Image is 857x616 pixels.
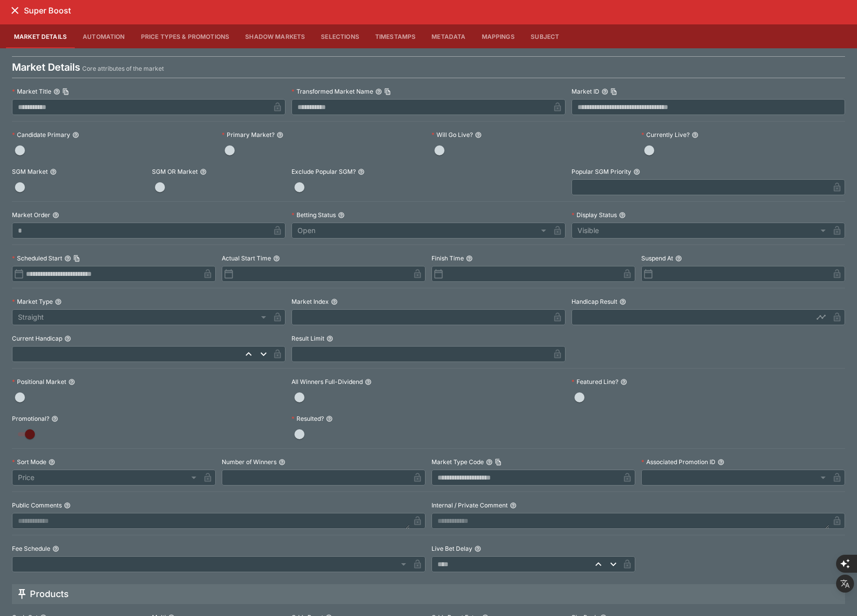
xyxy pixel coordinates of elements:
button: Market Details [6,24,75,48]
button: Candidate Primary [72,131,79,138]
h5: Products [30,588,69,600]
button: Market Type [55,298,62,305]
button: close [6,1,24,19]
p: Core attributes of the market [82,64,164,74]
button: Result Limit [326,335,333,342]
button: Public Comments [64,502,71,509]
button: Market IDCopy To Clipboard [601,88,608,95]
button: Internal / Private Comment [510,502,517,509]
p: All Winners Full-Dividend [291,377,363,386]
div: Visible [571,223,829,239]
button: Metadata [424,24,473,48]
p: Number of Winners [222,458,277,466]
p: Featured Line? [571,377,618,386]
p: Scheduled Start [12,254,62,262]
button: Actual Start Time [273,255,280,262]
div: Straight [12,309,270,325]
button: Suspend At [675,255,682,262]
p: Result Limit [291,334,324,343]
button: Number of Winners [279,459,286,466]
button: Selections [313,24,367,48]
button: Handicap Result [619,298,626,305]
p: Positional Market [12,377,66,386]
button: Subject [523,24,568,48]
button: Resulted? [326,415,333,422]
p: SGM Market [12,167,48,176]
button: Transformed Market NameCopy To Clipboard [375,88,382,95]
p: Will Go Live? [431,130,473,139]
button: Scheduled StartCopy To Clipboard [64,255,71,262]
button: Sort Mode [48,459,55,466]
p: Currently Live? [641,130,690,139]
button: Promotional? [51,415,58,422]
p: Primary Market? [222,130,275,139]
button: Market Order [52,212,59,219]
button: Market Index [331,298,338,305]
button: Fee Schedule [52,545,59,552]
p: Actual Start Time [222,254,271,262]
div: Open [291,223,549,239]
button: Market TitleCopy To Clipboard [53,88,60,95]
p: Market ID [571,87,599,96]
button: Will Go Live? [475,131,482,138]
button: Copy To Clipboard [384,88,391,95]
p: Display Status [571,211,617,219]
button: All Winners Full-Dividend [365,378,372,385]
button: Betting Status [338,212,345,219]
p: Current Handicap [12,334,62,343]
button: Copy To Clipboard [610,88,617,95]
button: Popular SGM Priority [633,168,640,175]
button: Finish Time [466,255,473,262]
button: Display Status [619,212,626,219]
h4: Market Details [12,61,80,74]
button: Automation [75,24,133,48]
p: Transformed Market Name [291,87,373,96]
button: Market Type CodeCopy To Clipboard [486,459,493,466]
p: Market Title [12,87,51,96]
p: Market Order [12,211,50,219]
p: Associated Promotion ID [641,458,715,466]
button: Copy To Clipboard [62,88,69,95]
p: Handicap Result [571,297,617,306]
p: Market Index [291,297,329,306]
p: Resulted? [291,414,324,423]
p: Betting Status [291,211,336,219]
button: Primary Market? [277,131,284,138]
button: SGM OR Market [200,168,207,175]
p: Market Type [12,297,53,306]
p: Fee Schedule [12,544,50,553]
h6: Super Boost [24,5,71,16]
div: Price [12,470,200,486]
p: Public Comments [12,501,62,509]
p: SGM OR Market [152,167,198,176]
p: Sort Mode [12,458,46,466]
button: Positional Market [68,378,75,385]
p: Popular SGM Priority [571,167,631,176]
button: Price Types & Promotions [133,24,238,48]
button: Copy To Clipboard [73,255,80,262]
button: Timestamps [367,24,424,48]
button: Shadow Markets [237,24,313,48]
p: Exclude Popular SGM? [291,167,356,176]
button: Live Bet Delay [474,545,481,552]
p: Live Bet Delay [431,544,472,553]
p: Suspend At [641,254,673,262]
button: Mappings [474,24,523,48]
button: SGM Market [50,168,57,175]
button: Featured Line? [620,378,627,385]
p: Market Type Code [431,458,484,466]
button: Copy To Clipboard [495,459,502,466]
button: Current Handicap [64,335,71,342]
p: Internal / Private Comment [431,501,508,509]
button: Exclude Popular SGM? [358,168,365,175]
p: Finish Time [431,254,464,262]
p: Candidate Primary [12,130,70,139]
button: Currently Live? [692,131,699,138]
p: Promotional? [12,414,49,423]
button: Associated Promotion ID [717,459,724,466]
